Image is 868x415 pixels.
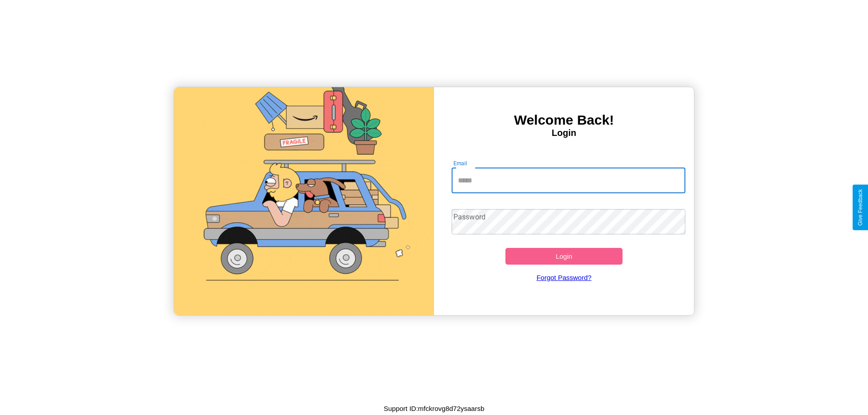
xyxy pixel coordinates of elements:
[447,265,681,290] a: Forgot Password?
[857,189,863,226] div: Give Feedback
[505,248,623,265] button: Login
[434,112,694,128] h3: Welcome Back!
[453,159,467,167] label: Email
[174,87,434,315] img: gif
[384,402,485,415] p: Support ID: mfckrovg8d72ysaarsb
[434,128,694,138] h4: Login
